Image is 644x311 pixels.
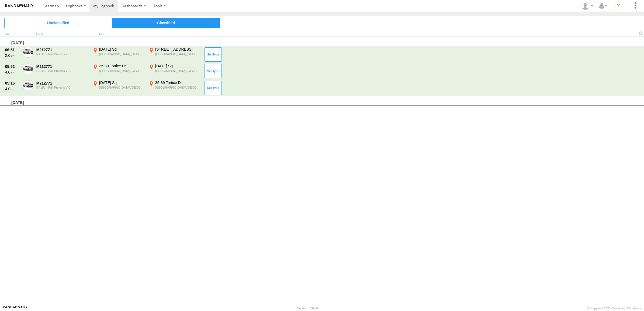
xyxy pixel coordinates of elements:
[36,53,89,56] div: RALPJ - Rail Projects VIC
[99,52,145,56] div: [GEOGRAPHIC_DATA],[GEOGRAPHIC_DATA]
[99,69,145,73] div: [GEOGRAPHIC_DATA],[GEOGRAPHIC_DATA]
[587,307,641,310] div: © Copyright 2025 -
[92,33,146,36] div: From
[638,31,644,36] span: Refresh
[92,64,146,79] label: Click to View Event Location
[92,80,146,96] label: Click to View Event Location
[155,80,201,85] div: 35-39 Tortice Dr
[3,306,28,311] a: Visit our Website
[5,4,33,8] img: rand-logo.svg
[99,86,145,89] div: [GEOGRAPHIC_DATA],[GEOGRAPHIC_DATA]
[92,47,146,62] label: Click to View Event Location
[99,47,145,52] div: [DATE] Sq
[99,80,145,85] div: [DATE] Sq
[205,64,222,78] button: Click to Set
[148,64,202,79] label: Click to View Event Location
[155,69,201,73] div: [GEOGRAPHIC_DATA],[GEOGRAPHIC_DATA]
[5,81,20,86] div: 05:16
[4,18,112,28] span: Click to view Unclassified Trips
[205,81,222,95] button: Click to Set
[614,2,623,10] i: ?
[5,53,20,58] div: 2.0
[5,86,20,91] div: 4.0
[4,33,20,36] div: Click to Sort
[36,33,89,36] div: Asset
[205,47,222,61] button: Click to Set
[36,47,89,52] div: M212771
[612,307,641,310] a: Terms and Conditions
[36,64,89,69] div: M212771
[36,86,89,89] div: RALPJ - Rail Projects VIC
[148,80,202,96] label: Click to View Event Location
[5,64,20,69] div: 05:52
[112,18,220,28] span: Click to view Classified Trips
[297,307,318,310] div: Version: 306.00
[148,47,202,62] label: Click to View Event Location
[36,81,89,86] div: M212771
[579,2,595,10] div: Andrew Stead
[155,86,201,89] div: [GEOGRAPHIC_DATA],[GEOGRAPHIC_DATA]
[155,47,201,52] div: [STREET_ADDRESS]
[155,64,201,68] div: [DATE] Sq
[155,52,201,56] div: [GEOGRAPHIC_DATA],[GEOGRAPHIC_DATA]
[36,69,89,72] div: RALPJ - Rail Projects VIC
[148,33,202,36] div: To
[5,47,20,52] div: 06:51
[99,64,145,68] div: 35-39 Tortice Dr
[5,70,20,75] div: 4.0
